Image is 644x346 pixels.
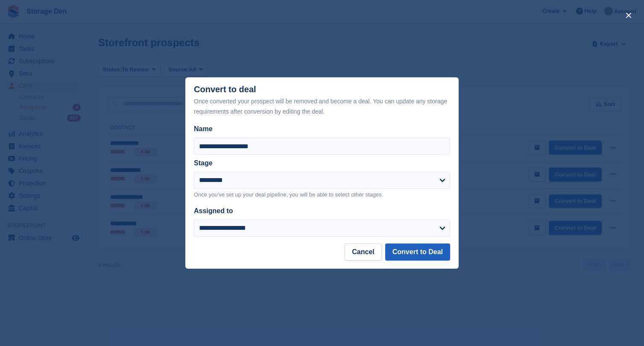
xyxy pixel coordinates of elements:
[385,243,450,261] button: Convert to Deal
[194,207,233,214] label: Assigned to
[194,96,450,117] div: Once converted your prospect will be removed and become a deal. You can update any storage requir...
[194,124,450,134] label: Name
[194,191,450,199] p: Once you've set up your deal pipeline, you will be able to select other stages.
[345,243,381,261] button: Cancel
[194,159,213,167] label: Stage
[194,85,450,117] div: Convert to deal
[622,9,635,22] button: close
